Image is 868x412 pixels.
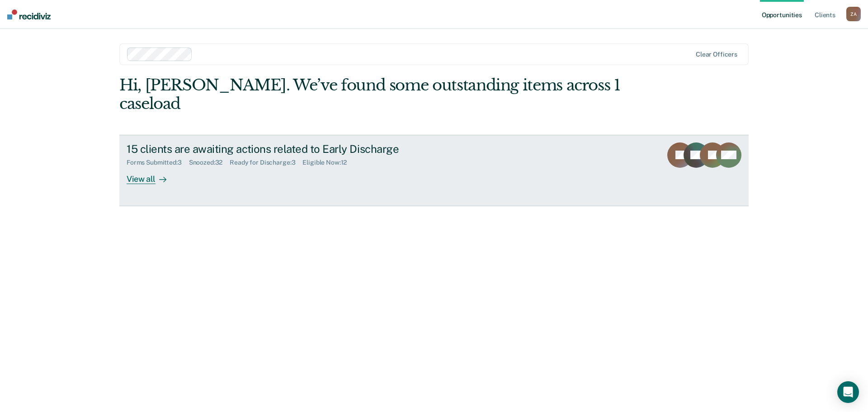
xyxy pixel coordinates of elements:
[127,142,444,156] div: 15 clients are awaiting actions related to Early Discharge
[302,159,354,166] div: Eligible Now : 12
[119,135,749,206] a: 15 clients are awaiting actions related to Early DischargeForms Submitted:3Snoozed:32Ready for Di...
[230,159,302,166] div: Ready for Discharge : 3
[119,76,623,113] div: Hi, [PERSON_NAME]. We’ve found some outstanding items across 1 caseload
[846,7,861,21] div: Z A
[189,159,230,166] div: Snoozed : 32
[696,51,737,58] div: Clear officers
[846,7,861,21] button: ZA
[127,159,189,166] div: Forms Submitted : 3
[7,9,51,19] img: Recidiviz
[127,166,177,184] div: View all
[837,381,859,403] div: Open Intercom Messenger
